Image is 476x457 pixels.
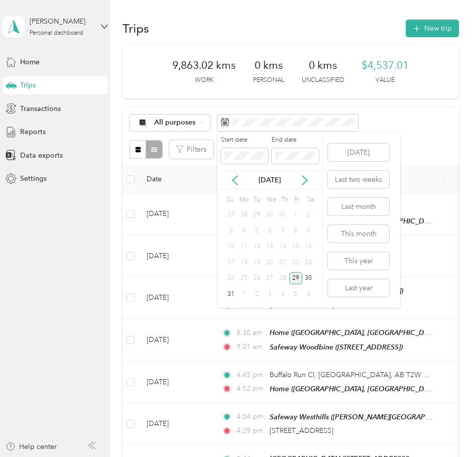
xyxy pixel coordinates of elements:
[20,127,46,137] span: Reports
[289,209,302,221] div: 1
[253,76,284,85] p: Personal
[224,209,237,221] div: 27
[376,76,395,85] p: Value
[328,279,389,297] button: Last year
[224,256,237,269] div: 17
[20,150,63,161] span: Data exports
[276,224,289,237] div: 7
[224,224,237,237] div: 3
[20,80,36,90] span: Trips
[289,272,302,285] div: 29
[237,288,251,300] div: 1
[276,209,289,221] div: 31
[263,272,276,285] div: 27
[289,256,302,269] div: 22
[289,224,302,237] div: 8
[263,288,276,300] div: 3
[237,209,251,221] div: 28
[270,328,440,337] span: Home ([GEOGRAPHIC_DATA], [GEOGRAPHIC_DATA])
[263,241,276,253] div: 13
[214,166,445,193] th: Locations
[251,209,264,221] div: 29
[236,425,265,436] span: 4:29 pm
[237,241,251,253] div: 11
[236,341,265,353] span: 9:01 am
[302,209,315,221] div: 2
[328,144,389,161] button: [DATE]
[224,193,234,207] div: Su
[272,136,319,145] label: End date
[305,193,315,207] div: Sa
[237,256,251,269] div: 18
[236,411,265,422] span: 4:04 pm
[252,193,262,207] div: Tu
[236,370,265,381] span: 4:45 pm
[328,198,389,215] button: Last month
[289,241,302,253] div: 15
[406,20,459,37] button: New trip
[123,23,149,34] h1: Trips
[20,173,47,184] span: Settings
[263,209,276,221] div: 30
[276,288,289,300] div: 4
[224,288,237,300] div: 31
[302,272,315,285] div: 30
[30,16,92,27] div: [PERSON_NAME]
[276,241,289,253] div: 14
[236,383,265,394] span: 4:52 pm
[224,272,237,285] div: 24
[302,224,315,237] div: 9
[221,136,268,145] label: Start date
[172,58,235,72] span: 9,863.02 kms
[263,256,276,269] div: 20
[276,256,289,269] div: 21
[20,103,61,114] span: Transactions
[251,241,264,253] div: 12
[270,343,403,351] span: Safeway Woodbine ([STREET_ADDRESS])
[293,193,302,207] div: Fr
[139,319,214,361] td: [DATE]
[30,30,83,36] div: Personal dashboard
[251,272,264,285] div: 26
[420,401,476,457] iframe: Everlance-gr Chat Button Frame
[249,175,291,185] p: [DATE]
[139,193,214,236] td: [DATE]
[328,171,389,188] button: Last two weeks
[224,241,237,253] div: 10
[328,225,389,243] button: This month
[302,288,315,300] div: 6
[302,256,315,269] div: 23
[139,277,214,319] td: [DATE]
[276,272,289,285] div: 28
[280,193,289,207] div: Th
[237,272,251,285] div: 25
[251,256,264,269] div: 19
[236,327,265,338] span: 8:30 am
[251,224,264,237] div: 5
[139,362,214,403] td: [DATE]
[237,193,249,207] div: Mo
[139,403,214,445] td: [DATE]
[328,252,389,270] button: This year
[20,57,40,67] span: Home
[6,441,57,452] button: Help center
[362,58,409,72] span: $4,537.01
[270,385,440,393] span: Home ([GEOGRAPHIC_DATA], [GEOGRAPHIC_DATA])
[309,58,337,72] span: 0 kms
[169,140,213,159] button: Filters
[302,241,315,253] div: 16
[251,288,264,300] div: 2
[139,236,214,277] td: [DATE]
[265,193,276,207] div: We
[154,119,196,126] span: All purposes
[255,58,283,72] span: 0 kms
[263,224,276,237] div: 6
[270,426,333,435] span: [STREET_ADDRESS]
[139,166,214,193] th: Date
[302,76,344,85] p: Unclassified
[237,224,251,237] div: 4
[289,288,302,300] div: 5
[195,76,213,85] p: Work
